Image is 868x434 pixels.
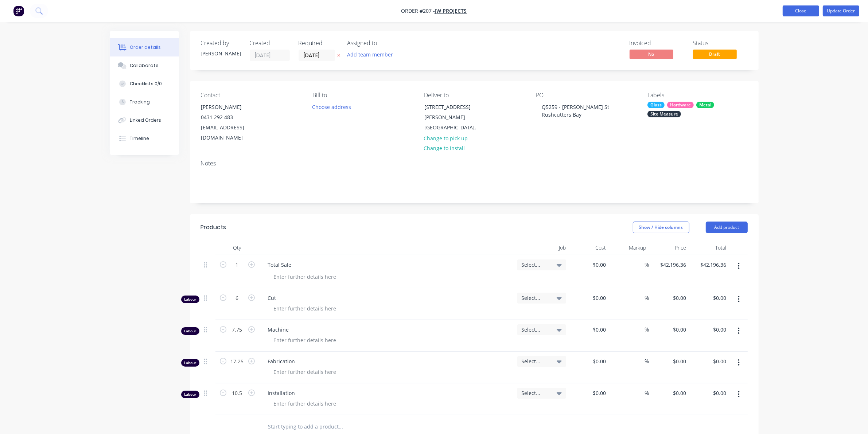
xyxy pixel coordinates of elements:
[130,81,162,87] div: Checklists 0/0
[130,99,150,105] div: Tracking
[522,326,549,333] span: Select...
[649,241,689,255] div: Price
[201,112,262,122] div: 0431 292 483
[435,8,467,15] a: JW Projects
[201,160,748,167] div: Notes
[268,357,511,365] span: Fabrication
[783,5,819,16] button: Close
[215,241,259,255] div: Qty
[418,102,491,133] div: [STREET_ADDRESS][PERSON_NAME][GEOGRAPHIC_DATA],
[645,294,649,302] span: %
[299,40,339,47] div: Required
[424,122,485,133] div: [GEOGRAPHIC_DATA],
[630,50,673,59] span: No
[201,92,301,99] div: Contact
[630,40,684,47] div: Invoiced
[633,222,689,233] button: Show / Hide columns
[536,102,627,120] div: Q5259 - [PERSON_NAME] St Rushcutters Bay
[347,50,397,59] button: Add team member
[201,50,241,57] div: [PERSON_NAME]
[522,261,549,269] span: Select...
[706,222,748,233] button: Add product
[667,102,694,108] div: Hardware
[110,38,179,56] button: Order details
[693,50,737,59] span: Draft
[130,117,161,124] div: Linked Orders
[647,102,665,108] div: Glass
[201,40,241,47] div: Created by
[514,241,569,255] div: Job
[420,133,472,143] button: Change to pick up
[522,294,549,302] span: Select...
[195,102,268,143] div: [PERSON_NAME]0431 292 483[EMAIL_ADDRESS][DOMAIN_NAME]
[110,129,179,148] button: Timeline
[201,122,262,143] div: [EMAIL_ADDRESS][DOMAIN_NAME]
[343,50,397,59] button: Add team member
[181,391,199,398] div: Labour
[110,75,179,93] button: Checklists 0/0
[645,261,649,269] span: %
[522,389,549,397] span: Select...
[645,357,649,365] span: %
[823,5,859,16] button: Update Order
[181,327,199,335] div: Labour
[647,111,681,117] div: Site Measure
[645,389,649,397] span: %
[110,56,179,75] button: Collaborate
[201,102,262,112] div: [PERSON_NAME]
[569,241,609,255] div: Cost
[536,92,636,99] div: PO
[522,357,549,365] span: Select...
[647,92,747,99] div: Labels
[424,92,524,99] div: Deliver to
[110,93,179,111] button: Tracking
[268,294,511,302] span: Cut
[130,44,161,51] div: Order details
[689,241,729,255] div: Total
[312,92,412,99] div: Bill to
[201,223,226,232] div: Products
[110,111,179,129] button: Linked Orders
[262,259,297,270] div: Total Sale
[268,419,414,434] input: Start typing to add a product...
[401,8,435,15] span: Order #207 -
[696,102,714,108] div: Metal
[130,62,159,69] div: Collaborate
[420,143,469,153] button: Change to install
[181,359,199,367] div: Labour
[130,135,149,142] div: Timeline
[268,389,511,397] span: Installation
[308,102,355,112] button: Choose address
[347,40,420,47] div: Assigned to
[13,5,24,16] img: Factory
[645,325,649,334] span: %
[609,241,649,255] div: Markup
[424,102,485,122] div: [STREET_ADDRESS][PERSON_NAME]
[250,40,290,47] div: Created
[181,296,199,303] div: Labour
[268,326,511,333] span: Machine
[693,40,748,47] div: Status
